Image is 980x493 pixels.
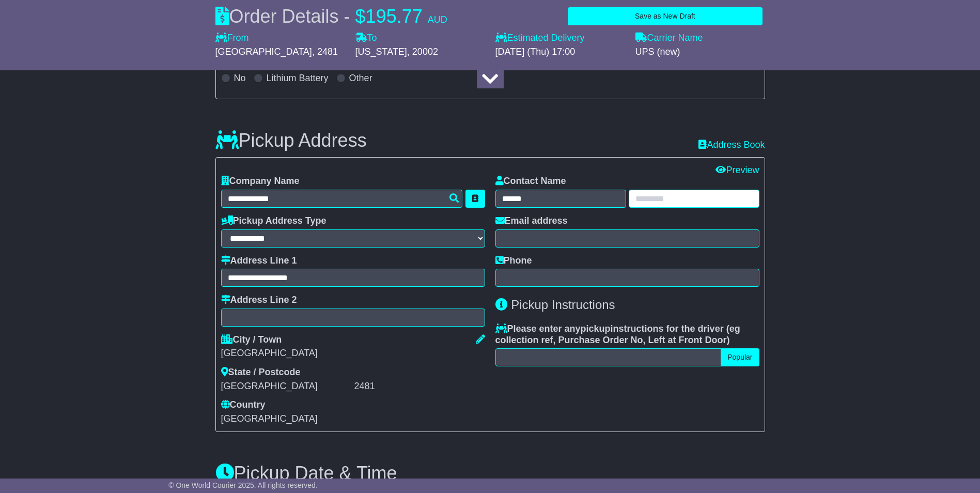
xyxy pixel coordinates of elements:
span: pickup [581,323,611,334]
span: AUD [428,14,447,25]
button: Save as New Draft [568,7,762,25]
span: , 20002 [407,47,438,57]
label: Company Name [221,176,300,187]
div: Order Details - [215,5,447,27]
label: Address Line 1 [221,255,297,267]
label: From [215,33,249,44]
span: 195.77 [366,6,423,27]
label: Pickup Address Type [221,215,326,227]
div: UPS (new) [635,47,765,58]
span: $ [355,6,366,27]
label: Email address [495,215,568,227]
h3: Pickup Address [215,130,367,151]
div: [GEOGRAPHIC_DATA] [221,381,352,392]
span: [GEOGRAPHIC_DATA] [221,413,318,424]
label: Estimated Delivery [495,33,625,44]
label: City / Town [221,334,282,346]
div: [GEOGRAPHIC_DATA] [221,348,485,359]
label: Country [221,399,266,411]
h3: Pickup Date & Time [215,463,765,484]
label: Address Line 2 [221,295,297,306]
span: eg collection ref, Purchase Order No, Left at Front Door [495,323,740,345]
div: [DATE] (Thu) 17:00 [495,47,625,58]
label: To [355,33,377,44]
a: Address Book [698,140,765,151]
a: Preview [715,165,759,175]
label: State / Postcode [221,367,301,378]
span: [US_STATE] [355,47,407,57]
div: 2481 [354,381,485,392]
label: Carrier Name [635,33,703,44]
button: Popular [721,348,759,366]
span: [GEOGRAPHIC_DATA] [215,47,312,57]
span: Pickup Instructions [511,298,615,312]
span: © One World Courier 2025. All rights reserved. [168,481,318,489]
span: , 2481 [312,47,338,57]
label: Phone [495,255,532,267]
label: Contact Name [495,176,566,187]
label: Please enter any instructions for the driver ( ) [495,323,759,346]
